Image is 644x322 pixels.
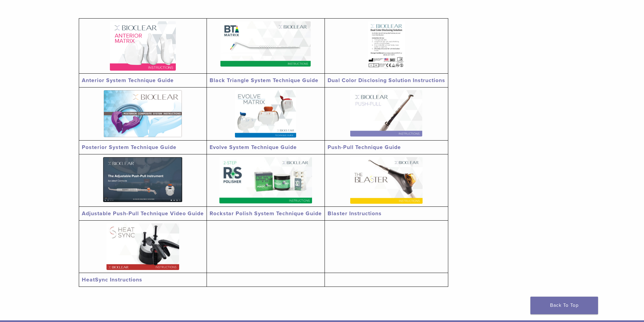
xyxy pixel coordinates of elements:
[82,276,142,283] a: HeatSync Instructions
[530,297,598,314] a: Back To Top
[328,210,382,217] a: Blaster Instructions
[82,144,176,151] a: Posterior System Technique Guide
[328,77,445,84] a: Dual Color Disclosing Solution Instructions
[328,144,401,151] a: Push-Pull Technique Guide
[210,144,297,151] a: Evolve System Technique Guide
[210,210,322,217] a: Rockstar Polish System Technique Guide
[210,77,318,84] a: Black Triangle System Technique Guide
[82,210,204,217] a: Adjustable Push-Pull Technique Video Guide
[82,77,174,84] a: Anterior System Technique Guide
